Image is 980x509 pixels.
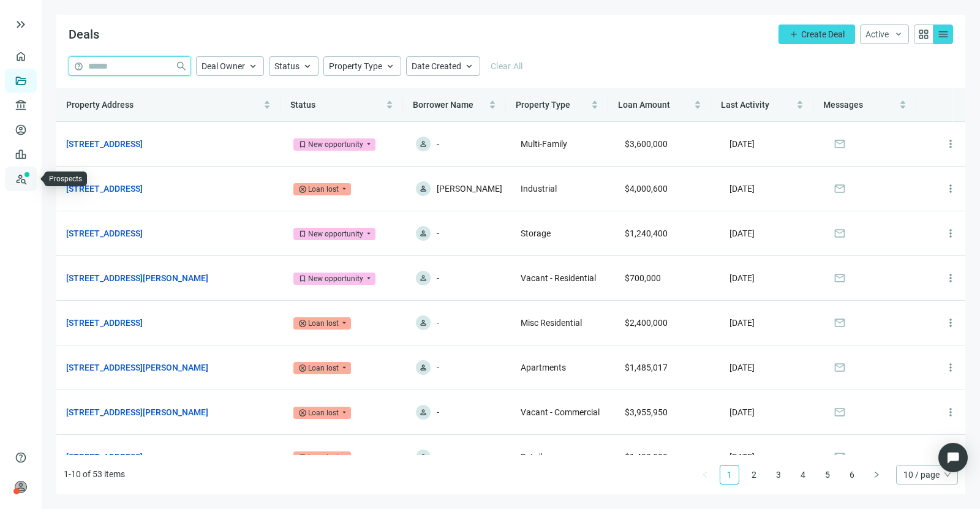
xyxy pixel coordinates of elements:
span: $700,000 [625,273,661,283]
span: cancel [298,453,307,462]
button: Clear All [485,56,529,76]
span: more_vert [944,406,957,418]
span: - [437,271,439,285]
span: - [437,137,439,151]
div: Open Intercom Messenger [938,443,968,472]
span: - [437,315,439,330]
span: [DATE] [729,363,755,372]
a: 4 [794,466,812,484]
span: more_vert [944,227,957,239]
span: keyboard_arrow_up [464,61,475,72]
span: add [789,29,799,39]
span: cancel [298,185,307,194]
span: keyboard_arrow_up [247,61,258,72]
span: cancel [298,364,307,372]
span: Deal Owner [202,61,245,71]
span: Retail [521,452,542,462]
span: bookmark [298,274,307,283]
span: more_vert [944,317,957,329]
span: mail [834,227,846,239]
span: [DATE] [729,407,755,417]
span: $1,240,400 [625,228,668,238]
span: mail [834,361,846,374]
a: [STREET_ADDRESS][PERSON_NAME] [66,271,208,285]
span: Industrial [521,184,557,194]
span: [DATE] [729,452,755,462]
span: person [419,229,428,238]
button: more_vert [938,355,963,380]
button: more_vert [938,176,963,201]
span: Active [865,29,889,39]
span: Property Type [329,61,382,71]
span: Property Address [66,100,134,110]
span: [PERSON_NAME] [437,181,502,196]
a: [STREET_ADDRESS][PERSON_NAME] [66,361,208,374]
span: cancel [298,319,307,328]
span: keyboard_arrow_up [385,61,396,72]
button: addCreate Deal [778,25,855,44]
li: 3 [769,465,788,484]
span: Storage [521,228,551,238]
span: Status [290,100,315,110]
span: person [419,453,428,461]
a: 2 [745,466,763,484]
a: [STREET_ADDRESS][PERSON_NAME] [66,405,208,419]
span: keyboard_double_arrow_right [13,17,28,32]
a: 3 [769,466,788,484]
li: Previous Page [695,465,715,484]
span: [DATE] [729,228,755,238]
span: help [74,62,83,71]
li: 2 [744,465,764,484]
button: more_vert [938,311,963,335]
div: Loan lost [308,317,339,330]
span: left [701,471,709,478]
span: Messages [823,100,863,110]
span: 10 / page [903,466,951,484]
span: - [437,450,439,464]
div: New opportunity [308,138,363,151]
span: person [419,319,428,327]
button: more_vert [938,221,963,246]
a: [STREET_ADDRESS] [66,182,143,195]
span: Misc Residential [521,318,582,328]
span: cancel [298,409,307,417]
span: Last Activity [721,100,769,110]
span: [DATE] [729,273,755,283]
div: Page Size [896,465,958,484]
span: Status [274,61,300,71]
li: 1 [720,465,739,484]
li: 4 [793,465,813,484]
span: account_balance [15,99,23,111]
div: Loan lost [308,451,339,464]
span: mail [834,138,846,150]
span: - [437,360,439,375]
span: $1,400,000 [625,452,668,462]
span: person [419,140,428,148]
span: Create Deal [801,29,845,39]
span: more_vert [944,183,957,195]
button: right [867,465,886,484]
button: left [695,465,715,484]
div: New opportunity [308,273,363,285]
span: person [419,408,428,417]
span: Vacant - Commercial [521,407,600,417]
li: 1-10 of 53 items [64,465,125,484]
span: mail [834,451,846,463]
li: Next Page [867,465,886,484]
span: person [15,481,27,493]
div: Loan lost [308,407,339,419]
button: more_vert [938,400,963,424]
button: more_vert [938,132,963,156]
span: Borrower Name [413,100,473,110]
a: [STREET_ADDRESS] [66,137,143,151]
button: Activekeyboard_arrow_down [860,25,909,44]
span: more_vert [944,138,957,150]
span: menu [937,28,949,40]
span: right [873,471,880,478]
span: $3,955,950 [625,407,668,417]
span: $2,400,000 [625,318,668,328]
span: Loan Amount [618,100,670,110]
span: more_vert [944,361,957,374]
a: 5 [818,466,837,484]
span: Multi-Family [521,139,567,149]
